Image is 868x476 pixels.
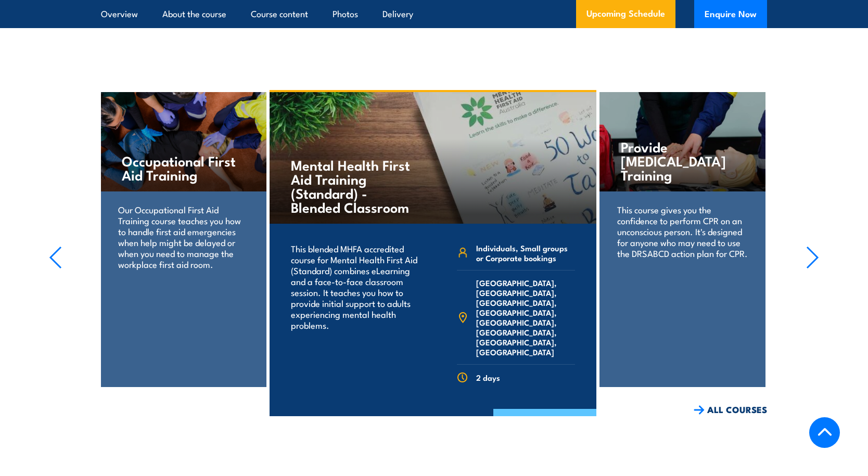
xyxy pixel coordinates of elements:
[694,404,767,416] a: ALL COURSES
[122,153,245,182] h4: Occupational First Aid Training
[476,372,500,382] span: 2 days
[118,204,249,269] p: Our Occupational First Aid Training course teaches you how to handle first aid emergencies when h...
[476,278,575,357] span: [GEOGRAPHIC_DATA], [GEOGRAPHIC_DATA], [GEOGRAPHIC_DATA], [GEOGRAPHIC_DATA], [GEOGRAPHIC_DATA], [G...
[621,139,744,182] h4: Provide [MEDICAL_DATA] Training
[291,243,419,330] p: This blended MHFA accredited course for Mental Health First Aid (Standard) combines eLearning and...
[493,409,596,436] a: COURSE DETAILS
[617,204,748,259] p: This course gives you the confidence to perform CPR on an unconscious person. It's designed for a...
[291,158,413,214] h4: Mental Health First Aid Training (Standard) - Blended Classroom
[476,243,575,263] span: Individuals, Small groups or Corporate bookings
